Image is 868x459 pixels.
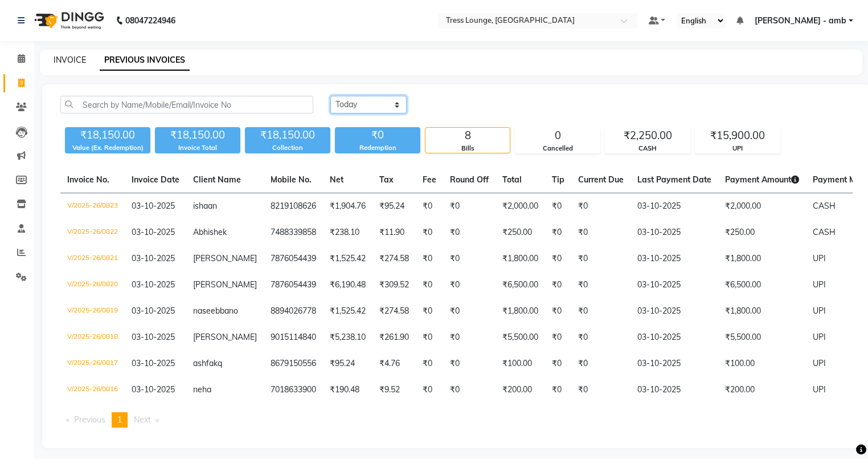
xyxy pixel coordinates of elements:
[245,127,330,143] div: ₹18,150.00
[323,324,372,351] td: ₹5,238.10
[416,193,443,220] td: ₹0
[496,193,545,220] td: ₹2,000.00
[571,246,630,272] td: ₹0
[630,351,718,377] td: 03-10-2025
[60,246,125,272] td: V/2025-26/0821
[372,298,416,324] td: ₹274.58
[74,415,105,425] span: Previous
[695,128,780,144] div: ₹15,900.00
[193,201,217,211] span: ishaan
[65,127,150,143] div: ₹18,150.00
[813,358,826,368] span: UPI
[416,246,443,272] td: ₹0
[193,253,257,263] span: [PERSON_NAME]
[450,174,489,185] span: Round Off
[416,220,443,246] td: ₹0
[630,272,718,298] td: 03-10-2025
[60,351,125,377] td: V/2025-26/0817
[545,246,571,272] td: ₹0
[60,193,125,220] td: V/2025-26/0823
[718,193,806,220] td: ₹2,000.00
[264,377,323,403] td: 7018633900
[813,227,836,237] span: CASH
[496,272,545,298] td: ₹6,500.00
[372,351,416,377] td: ₹4.76
[725,174,799,185] span: Payment Amount
[323,220,372,246] td: ₹238.10
[65,143,150,153] div: Value (Ex. Redemption)
[545,377,571,403] td: ₹0
[264,324,323,351] td: 9015114840
[416,377,443,403] td: ₹0
[515,128,600,144] div: 0
[571,324,630,351] td: ₹0
[755,15,846,27] span: [PERSON_NAME] - amb
[60,412,853,428] nav: Pagination
[813,201,836,211] span: CASH
[271,174,312,185] span: Mobile No.
[29,5,107,36] img: logo
[132,306,175,316] span: 03-10-2025
[155,127,240,143] div: ₹18,150.00
[330,174,343,185] span: Net
[515,144,600,153] div: Cancelled
[264,298,323,324] td: 8894026778
[132,253,175,263] span: 03-10-2025
[630,298,718,324] td: 03-10-2025
[132,201,175,211] span: 03-10-2025
[545,298,571,324] td: ₹0
[125,5,175,36] b: 08047224946
[416,298,443,324] td: ₹0
[813,332,826,342] span: UPI
[571,220,630,246] td: ₹0
[323,193,372,220] td: ₹1,904.76
[67,174,109,185] span: Invoice No.
[372,246,416,272] td: ₹274.58
[60,272,125,298] td: V/2025-26/0820
[372,272,416,298] td: ₹309.52
[132,279,175,290] span: 03-10-2025
[60,324,125,351] td: V/2025-26/0818
[60,96,313,113] input: Search by Name/Mobile/Email/Invoice No
[496,246,545,272] td: ₹1,800.00
[578,174,624,185] span: Current Due
[60,220,125,246] td: V/2025-26/0822
[117,415,122,425] span: 1
[425,128,510,144] div: 8
[718,298,806,324] td: ₹1,800.00
[264,351,323,377] td: 8679150556
[379,174,394,185] span: Tax
[132,384,175,395] span: 03-10-2025
[193,279,257,290] span: [PERSON_NAME]
[571,193,630,220] td: ₹0
[323,246,372,272] td: ₹1,525.42
[545,272,571,298] td: ₹0
[193,358,222,368] span: ashfakq
[571,272,630,298] td: ₹0
[416,324,443,351] td: ₹0
[132,174,179,185] span: Invoice Date
[264,193,323,220] td: 8219108626
[193,227,227,237] span: Abhishek
[323,298,372,324] td: ₹1,525.42
[695,144,780,153] div: UPI
[425,144,510,153] div: Bills
[718,351,806,377] td: ₹100.00
[423,174,436,185] span: Fee
[372,193,416,220] td: ₹95.24
[443,298,496,324] td: ₹0
[443,377,496,403] td: ₹0
[245,143,330,153] div: Collection
[416,351,443,377] td: ₹0
[193,306,220,316] span: naseeb
[264,220,323,246] td: 7488339858
[813,253,826,263] span: UPI
[220,306,238,316] span: bano
[718,324,806,351] td: ₹5,500.00
[496,324,545,351] td: ₹5,500.00
[372,377,416,403] td: ₹9.52
[132,358,175,368] span: 03-10-2025
[605,144,690,153] div: CASH
[60,298,125,324] td: V/2025-26/0819
[132,332,175,342] span: 03-10-2025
